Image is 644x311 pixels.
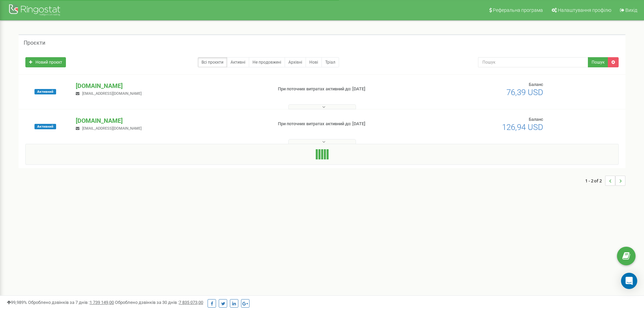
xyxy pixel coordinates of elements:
[585,169,625,193] nav: ...
[529,82,543,87] span: Баланс
[115,300,203,305] span: Оброблено дзвінків за 30 днів :
[285,57,306,67] a: Архівні
[25,57,66,67] a: Новий проєкт
[227,57,249,67] a: Активні
[278,86,419,92] p: При поточних витратах активний до: [DATE]
[493,7,543,13] span: Реферальна програма
[585,176,605,186] span: 1 - 2 of 2
[506,88,543,97] span: 76,39 USD
[24,40,45,46] h5: Проєкти
[529,117,543,122] span: Баланс
[34,124,56,129] span: Активний
[249,57,285,67] a: Не продовжені
[179,300,203,305] u: 7 835 073,00
[34,89,56,94] span: Активний
[621,273,637,289] div: Open Intercom Messenger
[7,300,27,305] span: 99,989%
[478,57,588,67] input: Пошук
[306,57,322,67] a: Нові
[90,300,114,305] u: 1 739 149,00
[82,91,142,96] span: [EMAIL_ADDRESS][DOMAIN_NAME]
[502,123,543,132] span: 126,94 USD
[82,126,142,131] span: [EMAIL_ADDRESS][DOMAIN_NAME]
[558,7,611,13] span: Налаштування профілю
[278,121,419,127] p: При поточних витратах активний до: [DATE]
[76,116,267,125] p: [DOMAIN_NAME]
[76,82,267,90] p: [DOMAIN_NAME]
[625,7,637,13] span: Вихід
[321,57,339,67] a: Тріал
[28,300,114,305] span: Оброблено дзвінків за 7 днів :
[198,57,227,67] a: Всі проєкти
[588,57,608,67] button: Пошук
